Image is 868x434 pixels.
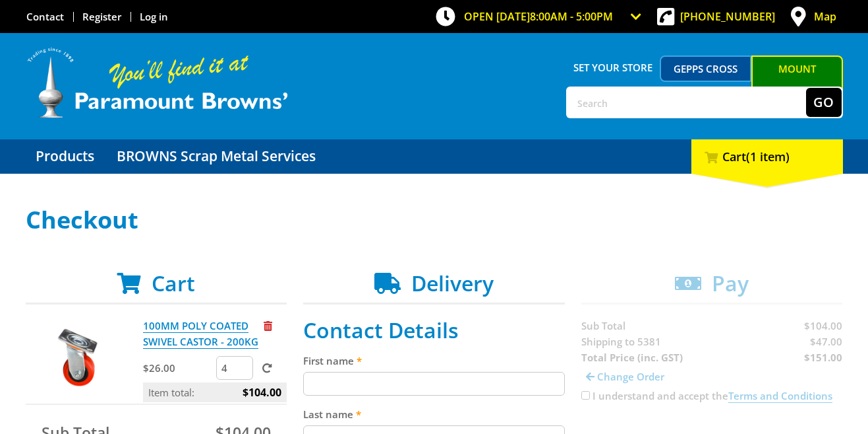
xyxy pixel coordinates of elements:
span: Set your store [566,55,660,79]
label: Last name [303,406,565,422]
a: Gepps Cross [660,55,751,82]
h1: Checkout [26,207,843,233]
span: Cart [152,269,195,297]
a: Go to the BROWNS Scrap Metal Services page [107,139,326,174]
input: Please enter your first name. [303,372,565,396]
span: OPEN [DATE] [464,9,613,24]
a: Go to the registration page [82,10,121,23]
button: Go [806,88,842,117]
span: (1 item) [746,149,790,164]
span: 8:00am - 5:00pm [530,9,613,24]
a: Mount [PERSON_NAME] [751,55,843,106]
p: Item total: [143,382,287,402]
input: Search [567,88,806,117]
img: 100MM POLY COATED SWIVEL CASTOR - 200KG [38,318,117,397]
div: Cart [691,139,843,174]
p: $26.00 [143,360,214,376]
span: $104.00 [243,382,281,402]
a: 100MM POLY COATED SWIVEL CASTOR - 200KG [143,319,258,349]
span: Delivery [411,269,494,297]
a: Remove from cart [264,319,272,332]
a: Log in [140,10,168,23]
img: Paramount Browns' [26,46,289,120]
a: Go to the Products page [26,139,104,174]
a: Go to the Contact page [26,10,64,23]
label: First name [303,353,565,369]
h2: Contact Details [303,318,565,343]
